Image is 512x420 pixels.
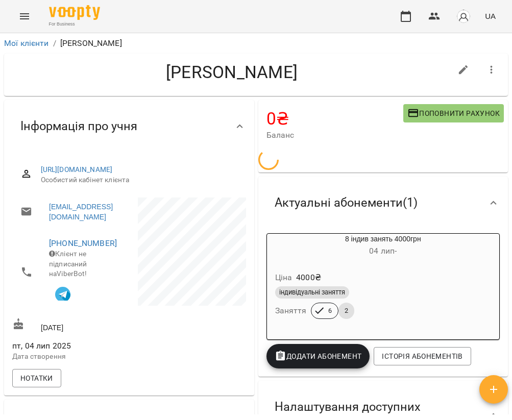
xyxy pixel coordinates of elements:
[338,306,354,315] span: 2
[49,238,117,248] a: [PHONE_NUMBER]
[275,350,362,362] span: Додати Абонемент
[12,4,37,29] button: Menu
[275,270,292,285] h6: Ціна
[275,195,418,211] span: Актуальні абонементи ( 1 )
[481,7,500,26] button: UA
[12,62,451,83] h4: [PERSON_NAME]
[49,21,100,28] span: For Business
[12,369,61,387] button: Нотатки
[369,246,397,256] span: 04 лип -
[4,37,508,50] nav: breadcrumb
[485,11,496,21] span: UA
[20,372,53,384] span: Нотатки
[49,279,77,307] button: Клієнт підписаний на VooptyBot
[53,37,56,50] li: /
[41,165,113,174] a: [URL][DOMAIN_NAME]
[12,340,127,352] span: пт, 04 лип 2025
[407,107,500,119] span: Поповнити рахунок
[275,304,307,318] h6: Заняття
[12,352,127,362] p: Дата створення
[49,250,87,278] span: Клієнт не підписаний на ViberBot!
[403,104,504,122] button: Поповнити рахунок
[267,234,500,331] button: 8 індив занять 4000грн04 лип- Ціна4000₴індивідуальні заняттяЗаняття62
[258,177,508,229] div: Актуальні абонементи(1)
[49,202,119,222] a: [EMAIL_ADDRESS][DOMAIN_NAME]
[374,347,471,365] button: Історія абонементів
[267,234,500,258] div: 8 індив занять 4000грн
[20,118,137,134] span: Інформація про учня
[296,271,321,284] p: 4000 ₴
[266,344,370,368] button: Додати Абонемент
[49,5,100,20] img: Voopty Logo
[382,350,462,362] span: Історія абонементів
[266,108,403,129] h4: 0 ₴
[275,288,349,297] span: індивідуальні заняття
[4,38,49,48] a: Мої клієнти
[55,287,70,302] img: Telegram
[60,37,122,50] p: [PERSON_NAME]
[4,100,254,153] div: Інформація про учня
[41,175,238,185] span: Особистий кабінет клієнта
[266,129,403,141] span: Баланс
[322,306,338,315] span: 6
[456,9,471,23] img: avatar_s.png
[10,316,129,335] div: [DATE]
